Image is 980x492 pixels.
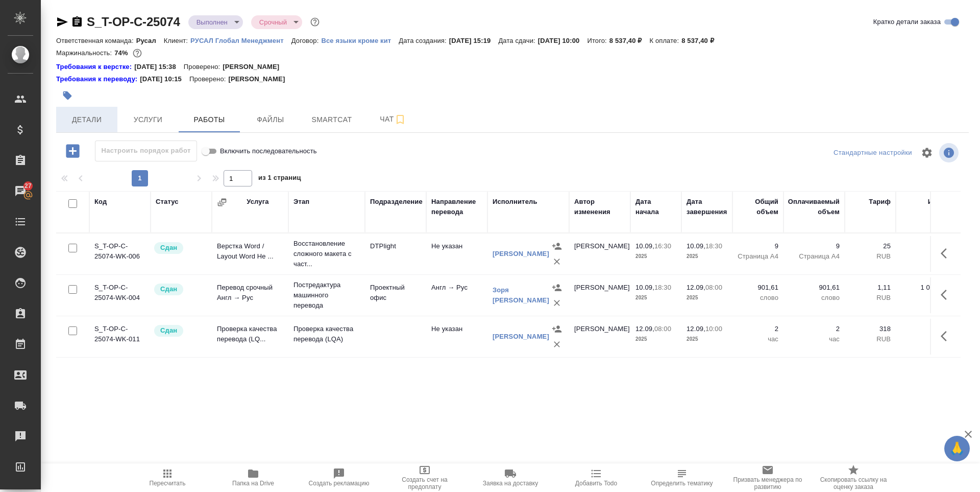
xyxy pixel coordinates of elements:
[789,241,840,251] p: 9
[190,37,291,44] p: РУСАЛ Глобал Менеджмент
[687,242,705,250] p: 10.09,
[873,17,941,27] span: Кратко детали заказа
[850,251,891,262] p: RUB
[549,337,565,352] button: Удалить
[212,319,288,355] td: Проверка качества перевода (LQ...
[399,37,449,44] p: Дата создания:
[788,197,840,217] div: Оплачиваемый объем
[220,146,317,156] span: Включить последовательность
[901,334,947,344] p: RUB
[549,295,565,311] button: Удалить
[569,236,630,272] td: [PERSON_NAME]
[293,239,360,269] p: Восстановление сложного макета с част...
[831,145,915,161] div: split button
[291,37,322,44] p: Договор:
[153,324,207,338] div: Менеджер проверил работу исполнителя, передает ее на следующий этап
[56,74,140,84] a: Требования к переводу:
[493,197,537,207] div: Исполнитель
[654,284,671,291] p: 18:30
[153,283,207,296] div: Менеджер проверил работу исполнителя, передает ее на следующий этап
[935,283,959,307] button: Здесь прячутся важные кнопки
[62,113,111,126] span: Детали
[738,251,778,262] p: Страница А4
[705,242,722,250] p: 18:30
[188,15,243,29] div: Выполнен
[153,241,207,255] div: Менеджер проверил работу исполнителя, передает ее на следующий этап
[246,113,295,126] span: Файлы
[901,283,947,293] p: 1 000,79
[915,140,939,165] span: Настроить таблицу
[369,113,418,126] span: Чат
[635,284,654,291] p: 10.09,
[431,197,482,217] div: Направление перевода
[609,37,650,44] p: 8 537,40 ₽
[321,36,399,44] a: Все языки кроме кит
[256,18,290,27] button: Срочный
[56,49,114,57] p: Маржинальность:
[901,241,947,251] p: 225
[538,37,587,44] p: [DATE] 10:00
[789,251,840,262] p: Страница А4
[134,62,184,72] p: [DATE] 15:38
[635,251,676,262] p: 2025
[869,197,891,207] div: Тариф
[738,293,778,303] p: слово
[687,334,727,344] p: 2025
[635,325,654,333] p: 12.09,
[94,197,107,207] div: Код
[212,277,288,313] td: Перевод срочный Англ → Рус
[789,334,840,344] p: час
[738,334,778,344] p: час
[251,15,302,29] div: Выполнен
[212,236,288,272] td: Верстка Word / Layout Word Не ...
[901,324,947,334] p: 636
[549,254,565,269] button: Удалить
[293,324,360,344] p: Проверка качества перевода (LQA)
[587,37,609,44] p: Итого:
[738,241,778,251] p: 9
[738,283,778,293] p: 901,61
[493,250,549,257] a: [PERSON_NAME]
[850,324,891,334] p: 318
[789,293,840,303] p: слово
[217,197,227,207] button: Сгруппировать
[498,37,537,44] p: Дата сдачи:
[160,284,177,294] p: Сдан
[156,197,179,207] div: Статус
[293,197,309,207] div: Этап
[738,197,778,217] div: Общий объем
[426,277,487,313] td: Англ → Рус
[944,436,970,461] button: 🙏
[681,37,722,44] p: 8 537,40 ₽
[705,325,722,333] p: 10:00
[939,143,961,162] span: Посмотреть информацию
[654,242,671,250] p: 16:30
[136,37,164,44] p: Русал
[948,438,966,459] span: 🙏
[247,197,268,207] div: Услуга
[901,251,947,262] p: RUB
[635,293,676,303] p: 2025
[705,284,722,291] p: 08:00
[635,334,676,344] p: 2025
[850,334,891,344] p: RUB
[850,293,891,303] p: RUB
[426,319,487,355] td: Не указан
[114,49,130,57] p: 74%
[654,325,671,333] p: 08:00
[493,333,549,340] a: [PERSON_NAME]
[228,74,292,84] p: [PERSON_NAME]
[89,236,151,272] td: S_T-OP-C-25074-WK-006
[365,236,426,272] td: DTPlight
[687,284,705,291] p: 12.09,
[190,36,291,44] a: РУСАЛ Глобал Менеджмент
[850,283,891,293] p: 1,11
[850,241,891,251] p: 25
[687,325,705,333] p: 12.09,
[549,239,565,254] button: Назначить
[89,277,151,313] td: S_T-OP-C-25074-WK-004
[365,277,426,313] td: Проектный офис
[56,84,79,107] button: Добавить тэг
[160,325,177,336] p: Сдан
[493,286,549,304] a: Зоря [PERSON_NAME]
